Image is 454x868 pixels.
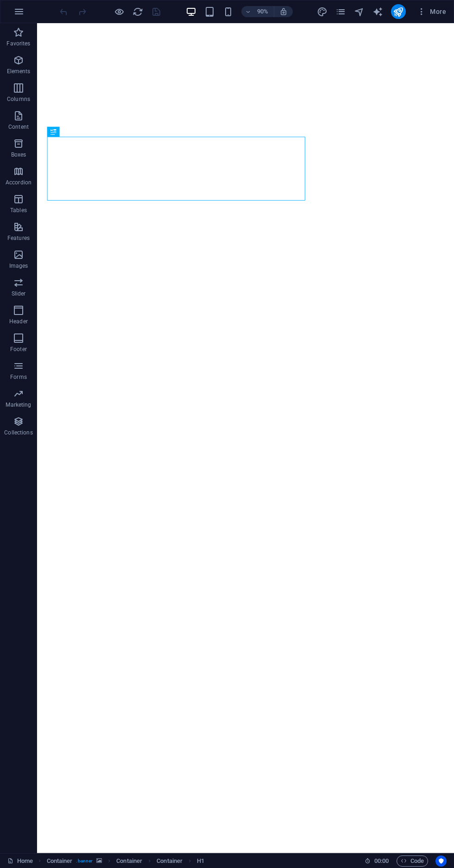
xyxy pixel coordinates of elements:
i: Pages (Ctrl+Alt+S) [335,6,346,17]
span: Click to select. Double-click to edit [157,855,183,867]
nav: breadcrumb [47,855,205,867]
p: Footer [10,346,27,353]
button: Code [397,855,428,867]
p: Elements [7,68,31,75]
button: publish [391,4,406,19]
i: Reload page [132,6,143,17]
i: Design (Ctrl+Alt+Y) [317,6,328,17]
i: This element contains a background [96,858,102,863]
p: Collections [4,429,32,436]
p: Features [7,234,30,242]
p: Accordion [6,179,32,186]
span: Click to select. Double-click to edit [116,855,142,867]
span: . banner [76,855,93,867]
i: On resize automatically adjust zoom level to fit chosen device. [279,7,288,16]
p: Boxes [11,151,26,158]
button: text_generator [372,6,384,17]
p: Images [9,262,28,270]
h6: 90% [255,6,270,17]
p: Marketing [6,401,31,409]
i: Navigator [354,6,365,17]
button: navigator [354,6,365,17]
span: : [381,857,382,864]
button: pages [335,6,347,17]
i: Publish [393,6,404,17]
p: Columns [7,95,30,103]
span: 00 00 [374,855,389,867]
span: Click to select. Double-click to edit [197,855,204,867]
span: Code [401,855,424,867]
button: More [413,4,450,19]
h6: Session time [365,855,389,867]
p: Content [8,123,29,131]
button: Usercentrics [435,855,447,867]
span: Click to select. Double-click to edit [47,855,73,867]
button: 90% [241,6,274,17]
span: More [417,7,446,16]
p: Tables [10,207,27,214]
a: Click to cancel selection. Double-click to open Pages [7,855,33,867]
i: AI Writer [372,6,383,17]
p: Favorites [6,40,30,47]
button: reload [132,6,143,17]
p: Header [9,318,28,325]
p: Forms [10,373,27,381]
button: Click here to leave preview mode and continue editing [113,6,125,17]
p: Slider [12,290,26,297]
button: design [317,6,328,17]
